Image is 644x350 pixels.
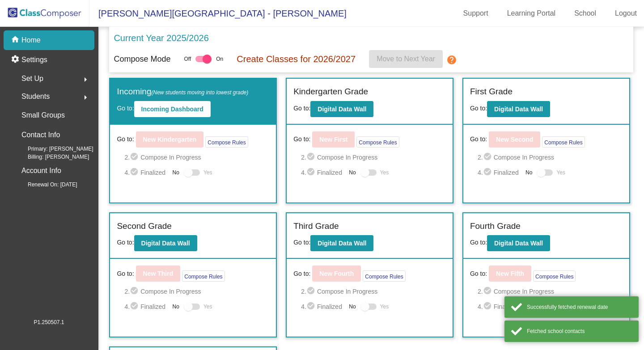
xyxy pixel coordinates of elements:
p: Small Groups [21,109,65,122]
mat-icon: check_circle [306,152,317,163]
a: Support [456,6,496,21]
span: Go to: [470,269,487,278]
mat-icon: check_circle [130,167,140,178]
span: 4. Finalized [478,301,521,312]
label: Third Grade [293,220,339,233]
span: No [349,303,356,311]
button: Digital Data Wall [487,101,550,117]
span: 4. Finalized [124,301,168,312]
button: Incoming Dashboard [134,101,211,117]
p: Compose Mode [114,53,170,65]
label: Second Grade [117,220,172,233]
button: New First [312,131,355,148]
button: New Third [136,266,181,282]
b: New First [319,136,347,143]
span: 2. Compose In Progress [478,286,623,297]
span: Go to: [293,105,310,112]
b: New Third [143,270,174,277]
span: [PERSON_NAME][GEOGRAPHIC_DATA] - [PERSON_NAME] [89,6,347,21]
b: Digital Data Wall [318,105,366,113]
mat-icon: home [11,35,21,46]
b: New Fourth [319,270,354,277]
mat-icon: check_circle [483,301,494,312]
span: Yes [203,301,212,312]
span: Yes [556,167,565,178]
button: Compose Rules [363,270,405,282]
mat-icon: check_circle [306,286,317,297]
span: Go to: [470,135,487,144]
mat-icon: check_circle [483,152,494,163]
p: Current Year 2025/2026 [114,31,208,45]
span: Yes [203,167,212,178]
mat-icon: arrow_right [80,92,91,103]
p: Home [21,35,41,46]
p: Create Classes for 2026/2027 [237,52,356,66]
mat-icon: check_circle [130,152,140,163]
span: Renewal On: [DATE] [13,181,77,189]
b: Digital Data Wall [318,240,366,247]
span: 2. Compose In Progress [301,286,446,297]
button: Digital Data Wall [487,235,550,251]
span: Go to: [293,269,310,278]
span: Go to: [470,105,487,112]
span: On [216,55,223,63]
span: Primary: [PERSON_NAME] [13,145,93,153]
button: Digital Data Wall [310,101,373,117]
p: Contact Info [21,129,60,141]
mat-icon: check_circle [483,167,494,178]
span: (New students moving into lowest grade) [152,89,249,96]
span: Off [184,55,191,63]
span: No [349,169,356,177]
b: New Second [496,136,533,143]
mat-icon: check_circle [306,301,317,312]
button: Digital Data Wall [134,235,197,251]
mat-icon: help [446,55,457,65]
span: Go to: [117,269,134,278]
mat-icon: check_circle [130,286,140,297]
span: 2. Compose In Progress [124,286,269,297]
p: Account Info [21,164,61,177]
a: Learning Portal [500,6,563,21]
mat-icon: arrow_right [80,74,91,85]
button: Compose Rules [205,136,248,148]
button: Digital Data Wall [310,235,373,251]
span: Go to: [470,239,487,246]
button: New Fifth [489,266,531,282]
b: New Fifth [496,270,524,277]
span: Yes [380,167,389,178]
span: 4. Finalized [478,167,521,178]
mat-icon: check_circle [483,286,494,297]
span: 2. Compose In Progress [301,152,446,163]
span: Yes [380,301,389,312]
div: Fetched school contacts [527,327,632,335]
p: Settings [21,55,47,65]
span: No [173,303,179,311]
span: 2. Compose In Progress [478,152,623,163]
button: Compose Rules [356,136,399,148]
span: Move to Next Year [377,55,435,63]
button: Compose Rules [533,270,576,282]
span: Set Up [21,72,43,85]
label: Kindergarten Grade [293,85,368,98]
span: Go to: [117,105,134,112]
span: Billing: [PERSON_NAME] [13,153,89,161]
button: Compose Rules [542,136,585,148]
span: No [525,169,532,177]
b: Digital Data Wall [141,240,190,247]
span: Go to: [293,239,310,246]
span: 2. Compose In Progress [124,152,269,163]
mat-icon: check_circle [306,167,317,178]
span: Go to: [117,239,134,246]
span: 4. Finalized [301,301,344,312]
button: New Fourth [312,266,361,282]
b: Digital Data Wall [494,240,543,247]
button: Compose Rules [182,270,225,282]
button: New Second [489,131,540,148]
label: Fourth Grade [470,220,521,233]
div: Successfully fetched renewal date [527,303,632,311]
b: Incoming Dashboard [141,105,203,113]
label: First Grade [470,85,513,98]
label: Incoming [117,85,248,98]
b: Digital Data Wall [494,105,543,113]
span: Go to: [293,135,310,144]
